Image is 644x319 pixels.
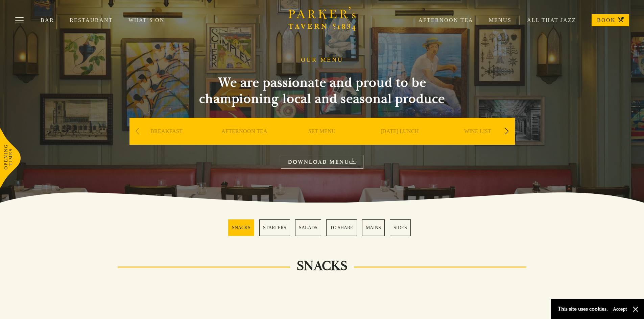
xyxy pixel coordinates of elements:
a: BREAKFAST [150,128,183,155]
div: 3 / 9 [285,118,359,165]
a: SET MENU [308,128,336,155]
a: DOWNLOAD MENU [281,155,363,169]
div: 1 / 9 [129,118,204,165]
div: Previous slide [133,124,142,139]
div: 5 / 9 [440,118,515,165]
a: 3 / 6 [295,219,321,236]
p: This site uses cookies. [558,304,608,314]
a: WINE LIST [464,128,491,155]
a: 4 / 6 [326,219,357,236]
a: AFTERNOON TEA [221,128,267,155]
h2: We are passionate and proud to be championing local and seasonal produce [187,75,457,107]
h2: SNACKS [290,258,354,274]
div: Next slide [502,124,511,139]
button: Close and accept [632,306,639,313]
div: 2 / 9 [207,118,282,165]
a: 6 / 6 [390,219,411,236]
a: 1 / 6 [228,219,254,236]
div: 4 / 9 [363,118,437,165]
a: 5 / 6 [362,219,385,236]
h1: OUR MENU [301,56,343,64]
a: [DATE] LUNCH [381,128,419,155]
a: 2 / 6 [259,219,290,236]
button: Accept [613,306,627,312]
